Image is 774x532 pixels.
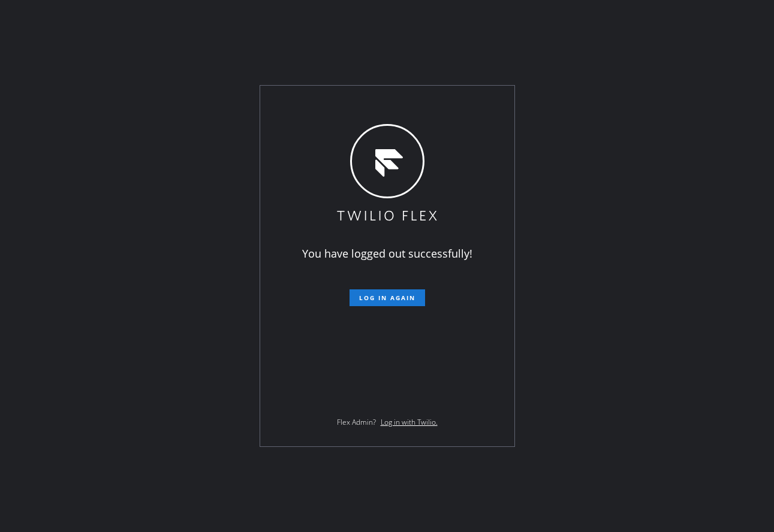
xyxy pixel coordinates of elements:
span: Flex Admin? [337,417,376,427]
a: Log in with Twilio. [381,417,438,427]
span: Log in again [359,294,415,302]
span: You have logged out successfully! [302,246,472,261]
button: Log in again [350,289,425,306]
